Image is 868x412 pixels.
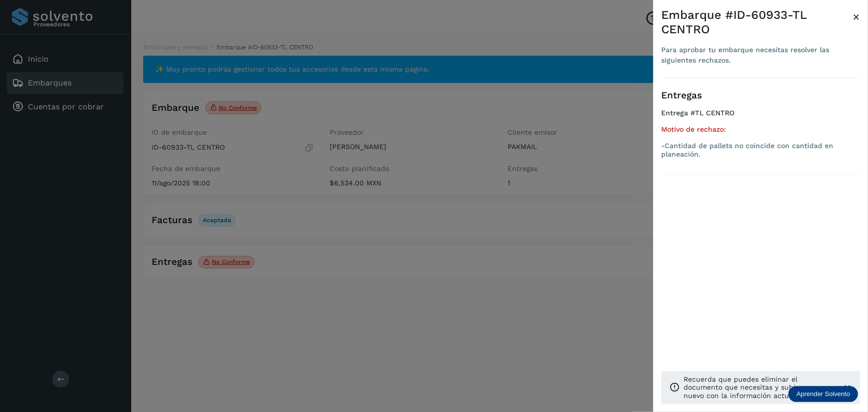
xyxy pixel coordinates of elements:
[853,10,860,24] span: ×
[661,8,853,37] div: Embarque #ID-60933-TL CENTRO
[788,386,858,402] div: Aprender Solvento
[661,90,860,101] h3: Entregas
[684,375,834,400] p: Recuerda que puedes eliminar el documento que necesitas y subir uno nuevo con la información actu...
[661,45,853,66] div: Para aprobar tu embarque necesitas resolver las siguientes rechazos.
[853,8,860,26] button: Close
[661,109,860,125] h4: Entrega #TL CENTRO
[796,390,850,398] p: Aprender Solvento
[661,142,860,159] p: -Cantidad de pallets no coincide con cantidad en planeación.
[661,125,860,134] h5: Motivo de rechazo:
